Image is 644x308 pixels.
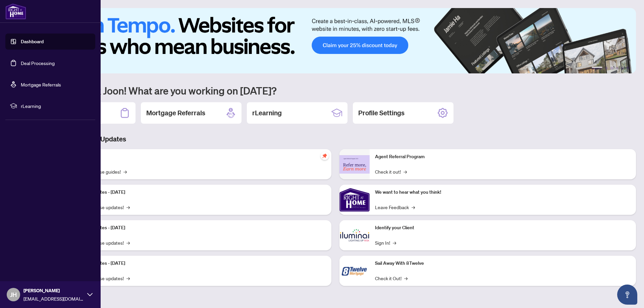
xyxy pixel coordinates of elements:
img: Agent Referral Program [339,155,370,174]
button: 4 [616,67,619,69]
a: Dashboard [21,39,44,45]
button: 6 [627,67,629,69]
img: logo [5,3,26,19]
button: 2 [605,67,608,69]
p: Agent Referral Program [375,153,631,161]
a: Check it Out!→ [375,274,408,282]
h2: rLearning [252,108,282,118]
button: 5 [621,67,624,69]
img: Slide 0 [35,8,636,73]
span: → [126,239,130,246]
span: rLearning [21,102,91,110]
a: Leave Feedback→ [375,203,415,211]
p: Platform Updates - [DATE] [70,224,326,232]
span: pushpin [321,152,329,160]
img: Identify your Client [339,220,370,250]
button: 3 [610,67,613,69]
button: 1 [592,67,602,69]
h2: Mortgage Referrals [146,108,205,118]
p: Self-Help [70,153,326,161]
span: → [123,168,127,175]
button: Open asap [617,285,637,305]
p: Platform Updates - [DATE] [70,189,326,196]
h1: Welcome back Joon! What are you working on [DATE]? [35,84,636,97]
p: Sail Away With 8Twelve [375,260,631,267]
span: → [126,203,130,211]
img: We want to hear what you think! [339,185,370,215]
p: Platform Updates - [DATE] [70,260,326,267]
span: JH [10,290,17,299]
span: [PERSON_NAME] [23,287,84,294]
a: Check it out!→ [375,168,407,175]
span: [EMAIL_ADDRESS][DOMAIN_NAME] [23,295,84,302]
span: → [393,239,396,246]
span: → [126,274,130,282]
a: Deal Processing [21,60,55,66]
img: Sail Away With 8Twelve [339,256,370,286]
a: Sign In!→ [375,239,396,246]
h3: Brokerage & Industry Updates [35,134,636,144]
span: → [404,274,408,282]
a: Mortgage Referrals [21,81,61,87]
span: → [412,203,415,211]
p: We want to hear what you think! [375,189,631,196]
p: Identify your Client [375,224,631,232]
h2: Profile Settings [358,108,405,118]
span: → [404,168,407,175]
